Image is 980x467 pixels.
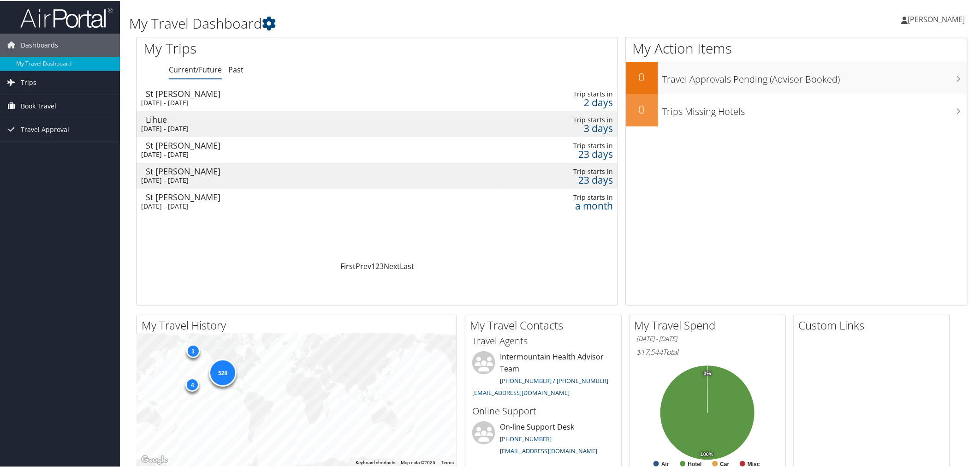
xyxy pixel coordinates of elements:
li: On-line Support Desk [468,420,619,458]
text: Car [720,460,730,467]
a: [PHONE_NUMBER] / [PHONE_NUMBER] [500,376,608,384]
a: Last [400,260,414,270]
div: Trip starts in [507,141,613,149]
div: 4 [185,377,199,391]
div: St [PERSON_NAME] [146,89,445,97]
a: First [340,260,356,270]
h6: Total [636,346,778,356]
div: St [PERSON_NAME] [146,192,445,200]
div: [DATE] - [DATE] [141,201,441,210]
div: Trip starts in [507,89,613,97]
span: Trips [21,70,36,93]
div: [DATE] - [DATE] [141,124,441,132]
a: 3 [380,260,384,270]
a: Prev [356,260,371,270]
div: [DATE] - [DATE] [141,175,441,184]
h2: My Travel Contacts [470,317,621,332]
h1: My Travel Dashboard [129,13,693,32]
div: 23 days [507,175,613,183]
div: [DATE] - [DATE] [141,98,441,106]
h3: Trips Missing Hotels [663,100,968,117]
a: Next [384,260,400,270]
h2: Custom Links [798,317,950,332]
div: 23 days [507,149,613,157]
tspan: 0% [704,370,711,376]
h2: 0 [626,101,658,116]
div: Trip starts in [507,115,613,123]
h3: Travel Agents [472,334,614,347]
a: Terms (opens in new tab) [441,459,454,464]
div: 3 [186,343,200,357]
a: [PERSON_NAME] [902,5,974,32]
div: St [PERSON_NAME] [146,140,445,149]
h2: My Travel Spend [634,317,785,332]
h2: My Travel History [142,317,457,332]
div: 2 days [507,97,613,106]
div: a month [507,201,613,209]
span: Map data ©2025 [401,459,435,464]
button: Keyboard shortcuts [356,459,395,465]
h1: My Action Items [626,38,968,57]
h6: [DATE] - [DATE] [636,334,778,342]
h1: My Trips [143,38,410,57]
a: [PHONE_NUMBER] [500,434,552,442]
a: Past [228,64,244,74]
a: Open this area in Google Maps (opens a new window) [139,453,170,465]
img: Google [139,453,170,465]
div: St [PERSON_NAME] [146,166,445,174]
a: 2 [375,260,380,270]
div: Trip starts in [507,167,613,175]
li: Intermountain Health Advisor Team [468,350,619,400]
a: 0Trips Missing Hotels [626,93,968,126]
div: Trip starts in [507,192,613,201]
a: Current/Future [169,64,222,74]
div: [DATE] - [DATE] [141,150,441,158]
span: [PERSON_NAME] [908,13,965,24]
img: airportal-logo.png [20,6,113,28]
text: Air [661,460,669,467]
a: 1 [371,260,375,270]
a: [EMAIL_ADDRESS][DOMAIN_NAME] [472,388,570,396]
span: $17,544 [636,346,663,356]
text: Hotel [688,460,702,467]
span: Dashboards [21,33,58,56]
div: 528 [209,358,237,386]
span: Travel Approval [21,117,69,140]
h3: Online Support [472,404,614,417]
h3: Travel Approvals Pending (Advisor Booked) [663,67,968,85]
div: Lihue [146,114,445,123]
text: Misc [748,460,760,467]
a: 0Travel Approvals Pending (Advisor Booked) [626,61,968,93]
span: Book Travel [21,94,56,117]
tspan: 100% [701,451,713,456]
a: [EMAIL_ADDRESS][DOMAIN_NAME] [500,446,597,454]
h2: 0 [626,68,658,84]
div: 3 days [507,123,613,132]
